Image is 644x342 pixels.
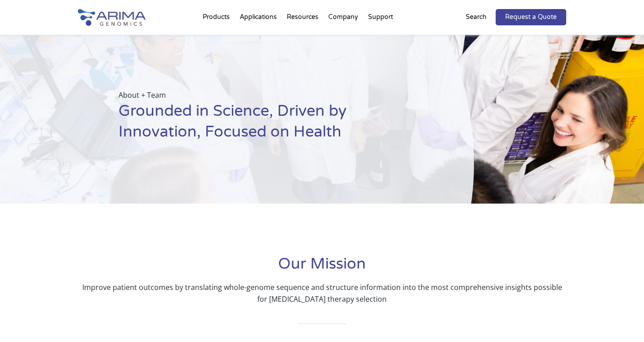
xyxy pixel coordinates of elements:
h1: Grounded in Science, Driven by Innovation, Focused on Health [118,101,429,149]
img: Arima-Genomics-logo [78,9,146,26]
h1: Our Mission [78,254,566,281]
p: Search [466,11,487,23]
a: Request a Quote [496,9,566,25]
p: Improve patient outcomes by translating whole-genome sequence and structure information into the ... [78,281,566,305]
p: About + Team [118,89,429,101]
